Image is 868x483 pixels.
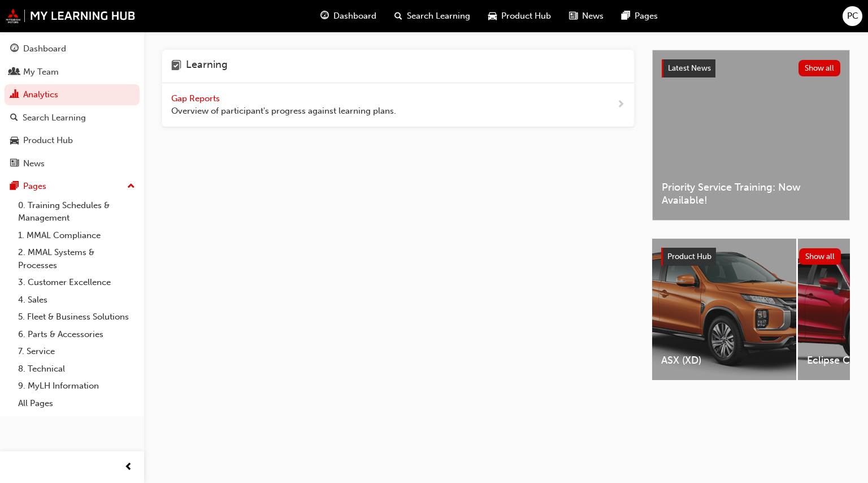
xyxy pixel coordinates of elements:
span: news-icon [10,159,19,169]
button: Show all [798,60,841,76]
span: Pages [635,10,658,23]
span: Product Hub [501,10,551,23]
a: 7. Service [14,343,140,360]
span: Dashboard [333,10,376,23]
a: 3. Customer Excellence [14,274,140,291]
a: pages-iconPages [613,5,667,28]
a: News [5,153,140,174]
a: 8. Technical [14,360,140,378]
a: 1. MMAL Compliance [14,227,140,244]
span: pages-icon [622,9,630,23]
span: chart-icon [10,90,19,100]
button: DashboardMy TeamAnalyticsSearch LearningProduct HubNews [5,36,140,176]
span: prev-icon [124,460,133,475]
span: people-icon [10,67,19,77]
a: 0. Training Schedules & Management [14,197,140,227]
span: search-icon [394,9,402,23]
a: Product Hub [5,130,140,151]
span: guage-icon [320,9,329,23]
span: guage-icon [10,44,19,54]
img: mmal [6,8,136,23]
span: News [582,10,604,23]
a: ASX (XD) [652,239,796,380]
button: Pages [5,176,140,197]
span: Search Learning [407,10,470,23]
span: Gap Reports [171,93,222,103]
span: ASX (XD) [661,354,787,367]
span: Product Hub [667,252,711,261]
a: 6. Parts & Accessories [14,326,140,343]
div: News [23,157,45,170]
a: guage-iconDashboard [311,5,385,28]
a: Product HubShow all [661,248,841,266]
h4: Learning [186,59,228,74]
a: Latest NewsShow allPriority Service Training: Now Available! [652,50,850,221]
a: 2. MMAL Systems & Processes [14,244,140,274]
span: search-icon [10,113,18,123]
a: All Pages [14,395,140,412]
a: Analytics [5,84,140,105]
button: PC [843,6,862,26]
a: Latest NewsShow all [662,59,840,77]
span: PC [847,10,858,23]
span: news-icon [569,9,578,23]
span: next-icon [617,98,625,112]
a: Gap Reports Overview of participant's progress against learning plans.next-icon [162,83,634,127]
span: learning-icon [171,59,181,74]
a: 4. Sales [14,291,140,309]
div: Pages [23,180,46,193]
span: up-icon [127,179,135,194]
div: Search Learning [23,111,86,124]
span: Latest News [668,63,711,73]
div: Product Hub [23,134,73,147]
a: 9. MyLH Information [14,377,140,395]
a: news-iconNews [560,5,613,28]
a: car-iconProduct Hub [479,5,560,28]
span: Overview of participant's progress against learning plans. [171,105,396,118]
span: pages-icon [10,182,19,192]
span: Priority Service Training: Now Available! [662,181,840,206]
a: My Team [5,62,140,83]
div: Dashboard [23,42,66,55]
a: search-iconSearch Learning [385,5,479,28]
div: My Team [23,66,59,79]
a: Dashboard [5,38,140,59]
span: car-icon [488,9,497,23]
a: 5. Fleet & Business Solutions [14,308,140,326]
a: Search Learning [5,107,140,128]
button: Show all [799,248,841,265]
span: car-icon [10,136,19,146]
